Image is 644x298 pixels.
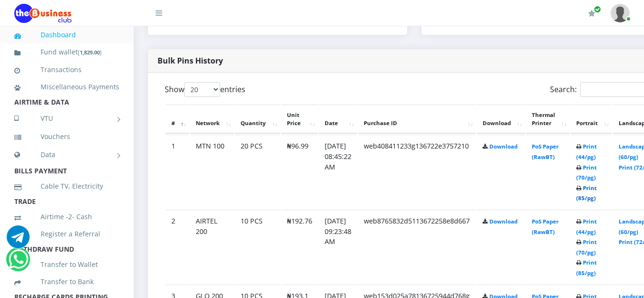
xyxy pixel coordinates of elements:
[166,135,189,209] td: 1
[14,206,119,228] a: Airtime -2- Cash
[319,135,357,209] td: [DATE] 08:45:22 AM
[14,76,119,98] a: Miscellaneous Payments
[235,105,280,134] th: Quantity: activate to sort column ascending
[526,105,570,134] th: Thermal Printer: activate to sort column ascending
[14,254,119,276] a: Transfer to Wallet
[235,210,280,284] td: 10 PCS
[532,143,559,160] a: PoS Paper (RawBT)
[14,126,119,148] a: Vouchers
[14,271,119,293] a: Transfer to Bank
[281,135,318,209] td: ₦96.99
[477,105,525,134] th: Download: activate to sort column ascending
[576,238,597,256] a: Print (70/pg)
[576,164,597,181] a: Print (70/pg)
[7,233,30,248] a: Chat for support
[576,184,597,202] a: Print (85/pg)
[576,218,597,235] a: Print (44/pg)
[190,105,234,134] th: Network: activate to sort column ascending
[594,6,601,13] span: Renew/Upgrade Subscription
[184,82,220,97] select: Showentries
[78,49,102,56] small: [ ]
[14,106,119,130] a: VTU
[319,105,357,134] th: Date: activate to sort column ascending
[166,105,189,134] th: #: activate to sort column descending
[358,105,476,134] th: Purchase ID: activate to sort column ascending
[611,4,630,22] img: User
[166,210,189,284] td: 2
[14,143,119,167] a: Data
[588,10,595,17] i: Renew/Upgrade Subscription
[80,49,100,56] b: 1,829.00
[570,105,612,134] th: Portrait: activate to sort column ascending
[489,218,517,225] a: Download
[190,210,234,284] td: AIRTEL 200
[9,255,28,271] a: Chat for support
[281,105,318,134] th: Unit Price: activate to sort column ascending
[532,218,559,235] a: PoS Paper (RawBT)
[319,210,357,284] td: [DATE] 09:23:48 AM
[576,143,597,160] a: Print (44/pg)
[358,135,476,209] td: web408411233g136722e3757210
[576,259,597,277] a: Print (85/pg)
[14,59,119,81] a: Transactions
[14,223,119,245] a: Register a Referral
[14,41,119,64] a: Fund wallet[1,829.00]
[14,4,72,23] img: Logo
[14,24,119,46] a: Dashboard
[235,135,280,209] td: 20 PCS
[358,210,476,284] td: web8765832d5113672258e8d667
[281,210,318,284] td: ₦192.76
[165,82,245,97] label: Show entries
[190,135,234,209] td: MTN 100
[489,143,517,150] a: Download
[158,55,223,66] strong: Bulk Pins History
[14,175,119,197] a: Cable TV, Electricity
